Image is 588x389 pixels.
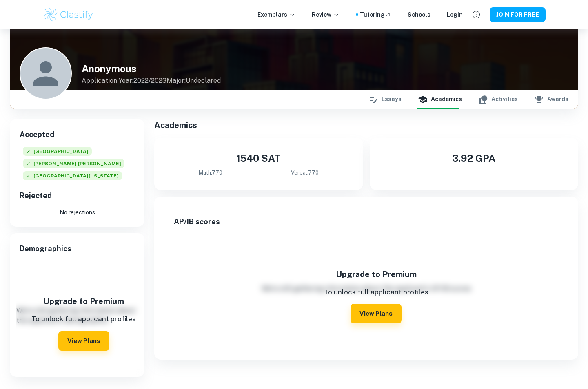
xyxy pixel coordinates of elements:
[23,147,92,159] div: Accepted: Stanford University
[478,90,518,109] button: Activities
[418,90,462,109] button: Academics
[534,90,568,109] button: Awards
[312,10,339,19] p: Review
[30,314,138,325] p: To unlock full applicant profiles
[447,10,463,19] a: Login
[291,169,319,177] span: Verbal : 770
[30,295,138,307] h5: Upgrade to Premium
[199,169,222,177] span: Math : 770
[82,61,221,76] h4: Anonymous
[214,268,538,281] h5: Upgrade to Premium
[23,147,92,156] span: [GEOGRAPHIC_DATA]
[154,119,578,131] h5: Academics
[167,151,350,166] h4: 1540 SAT
[257,10,295,19] p: Exemplars
[23,159,124,168] span: [PERSON_NAME] [PERSON_NAME]
[43,7,95,23] img: Clastify logo
[214,287,538,298] p: To unlock full applicant profiles
[368,90,402,109] button: Essays
[408,10,430,19] a: Schools
[351,304,402,323] button: View Plans
[20,190,135,201] h6: Rejected
[23,171,122,180] span: [GEOGRAPHIC_DATA][US_STATE]
[490,7,546,22] button: JOIN FOR FREE
[20,208,135,217] p: No rejections
[82,76,221,86] p: Application Year: 2022/2023 Major: Undeclared
[20,243,135,254] span: Demographics
[20,129,135,140] h6: Accepted
[58,331,109,351] button: View Plans
[469,8,483,22] button: Help and Feedback
[383,151,565,166] h4: 3.92 GPA
[174,216,559,228] span: AP/IB scores
[23,159,124,171] div: Accepted: Johns Hopkins University
[23,171,122,183] div: Accepted: University of Wisconsin - Madison
[360,10,391,19] a: Tutoring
